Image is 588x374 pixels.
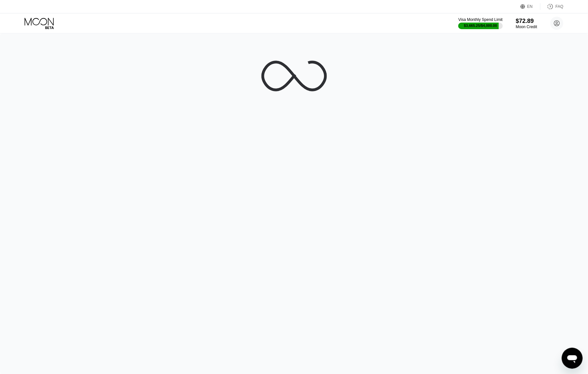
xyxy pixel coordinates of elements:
div: $72.89Moon Credit [516,18,537,29]
div: EN [527,4,533,9]
div: $3,665.25 / $4,000.00 [464,24,497,28]
div: Visa Monthly Spend Limit$3,665.25/$4,000.00 [458,17,503,29]
div: $72.89 [516,18,537,25]
div: FAQ [541,3,563,10]
div: Visa Monthly Spend Limit [458,17,503,22]
div: FAQ [556,4,563,9]
div: Moon Credit [516,25,537,29]
iframe: Button to launch messaging window [562,348,583,369]
div: EN [521,3,541,10]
